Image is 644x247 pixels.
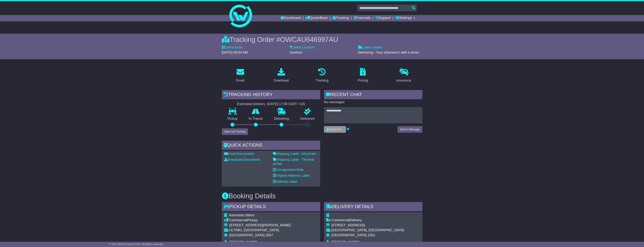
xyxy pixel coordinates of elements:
span: 2261 [368,233,375,237]
div: ULTIMO, [GEOGRAPHIC_DATA] [229,228,318,232]
a: Original Address Label [273,174,310,177]
div: Download [274,78,289,83]
div: Pickup [229,218,318,222]
div: RECENT CHAT [324,90,422,100]
p: Delivered [295,117,320,121]
button: Send a Message [397,126,422,133]
a: Quote/Book [305,15,328,21]
p: In Transit [243,117,268,121]
label: Latest Scan [222,45,243,50]
a: Support [375,15,391,21]
a: Tracking [313,67,331,84]
span: [DATE] 08:04 AM [222,51,248,54]
a: Dashboard [281,15,301,21]
p: No messages [324,100,422,104]
span: 2007 [266,233,273,237]
div: Delivery [332,218,417,222]
div: Tracking Order # [222,36,422,44]
h3: Booking Details [222,192,422,200]
span: [PERSON_NAME] [332,240,359,244]
div: Quick Actions [222,141,320,151]
span: [GEOGRAPHIC_DATA] [229,233,265,237]
label: Latest Status [358,45,382,50]
a: Download [271,67,291,84]
a: Email [234,67,247,84]
div: Tracking [315,78,328,83]
a: Financials [354,15,371,21]
a: Tracking [332,15,349,21]
span: [GEOGRAPHIC_DATA] [332,233,367,237]
div: [DATE] 17:00 (GMT +10) [267,102,305,106]
div: Insurance [396,78,411,83]
div: Email [236,78,244,83]
p: Pickup [222,117,243,121]
span: Kennards Ultimo [229,213,254,217]
div: Tracking history [222,90,320,100]
div: Pricing [358,78,368,83]
a: Address Label [273,180,297,183]
div: [GEOGRAPHIC_DATA], [GEOGRAPHIC_DATA] [332,228,417,232]
div: Pickup Details [222,202,320,212]
div: Estimated Delivery - [222,102,320,106]
span: OWCAU646997AU [280,36,338,43]
span: © One World Courier 2025. All rights reserved. [109,243,164,246]
label: Latest Location [290,45,315,50]
div: [STREET_ADDRESS][PERSON_NAME] [229,223,318,227]
span: Delivering - Your shipment's with a driver [358,51,419,54]
div: [STREET_ADDRESS] [332,223,417,227]
a: Insurance [394,67,414,84]
a: Shipping Label - Thermal printer [273,158,314,166]
a: Pricing [355,67,371,84]
button: View Full Tracking [222,128,248,135]
div: Delivery Details [324,202,422,212]
p: Delivering [268,117,295,121]
span: Commercial [332,218,350,222]
a: Shipping Label - A4 printer [273,152,316,156]
span: Commercial [229,218,247,222]
a: Email Documents [224,152,254,156]
a: Consignment Note [273,168,304,172]
span: Gosford [290,51,302,54]
span: [PERSON_NAME] [229,240,257,244]
a: Settings [395,15,412,21]
a: Download Documents [224,158,261,161]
